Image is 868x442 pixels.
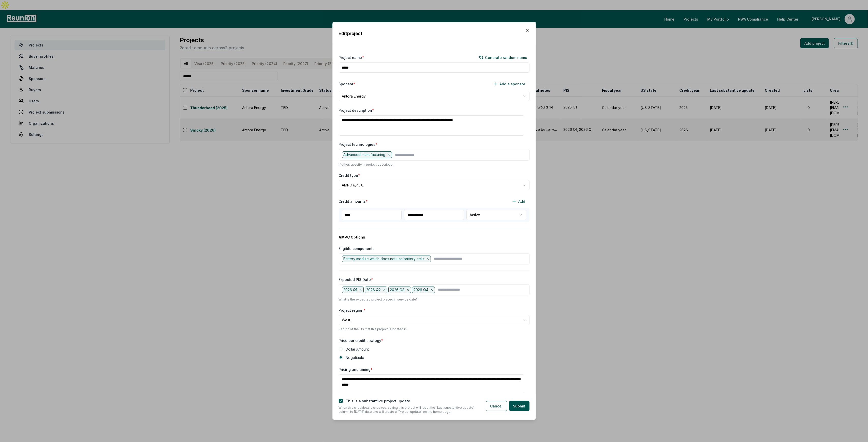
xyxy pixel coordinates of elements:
div: 2026 Q3 [388,287,411,293]
div: 2026 Q1 [342,287,364,293]
p: Region of the US that this project is located in. [339,327,529,331]
label: Credit amounts [339,199,368,204]
label: Eligible components [339,246,375,251]
button: Add a sponsor [489,79,529,89]
label: Project description [339,108,374,113]
div: 2026 Q4 [412,287,435,293]
p: What is the expected project placed in service date? [339,297,529,302]
h2: Edit project [339,31,362,36]
label: Price per credit strategy [339,338,384,343]
label: Sponsor [339,81,356,87]
button: Submit [509,401,529,411]
label: Project technologies [339,142,378,147]
label: Negotiable [346,355,364,360]
label: Project region [339,308,366,313]
p: If other, specify in project description [339,163,529,167]
div: Battery module which does not use battery cells [342,256,431,262]
label: AMPC Options [339,234,529,240]
p: When this checkbox is checked, saving this project will reset the "Last substantive update" colum... [339,406,478,414]
label: Project name [339,55,364,60]
div: Advanced manufacturing [342,151,392,158]
button: Generate random name [477,54,529,60]
button: Add [508,196,529,207]
label: Pricing and timing [339,367,373,372]
label: Credit type [339,173,360,178]
button: Cancel [486,401,507,411]
label: This is a substantive project update [346,399,410,403]
label: Dollar Amount [346,346,369,352]
div: 2026 Q2 [365,287,387,293]
label: Expected PIS Date [339,277,373,282]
